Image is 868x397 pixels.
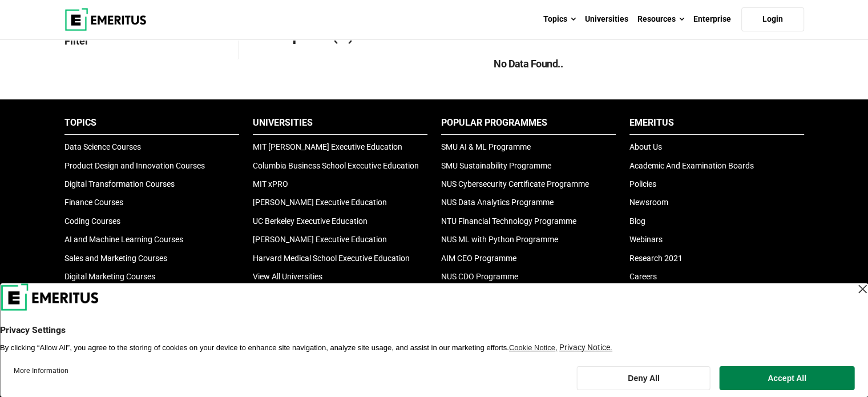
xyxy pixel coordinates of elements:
a: Columbia Business School Executive Education [253,161,419,170]
a: MIT [PERSON_NAME] Executive Education [253,142,402,151]
a: Login [741,7,804,31]
a: Research 2021 [629,254,683,263]
a: About Us [629,142,662,151]
a: NUS ML with Python Programme [441,235,558,244]
a: View All Universities [253,272,322,281]
a: NUS CDO Programme [441,272,518,281]
a: NUS Cybersecurity Certificate Programme [441,179,589,189]
a: MIT xPRO [253,179,288,189]
a: SMU AI & ML Programme [441,142,531,151]
a: Academic And Examination Boards [629,161,754,170]
a: UC Berkeley Executive Education [253,216,368,226]
h5: No Data Found.. [253,57,804,71]
a: [PERSON_NAME] Executive Education [253,235,387,244]
a: Blog [629,216,645,226]
a: Careers [629,272,657,281]
a: [PERSON_NAME] Executive Education [253,198,387,207]
a: Webinars [629,235,663,244]
a: Digital Transformation Courses [64,179,175,189]
a: Newsroom [629,198,668,207]
a: Policies [629,179,656,189]
a: AI and Machine Learning Courses [64,235,183,244]
a: Sales and Marketing Courses [64,254,167,263]
a: SMU Sustainability Programme [441,161,551,170]
a: Finance Courses [64,198,123,207]
a: NTU Financial Technology Programme [441,216,576,226]
a: AIM CEO Programme [441,254,516,263]
a: Harvard Medical School Executive Education [253,254,410,263]
a: Coding Courses [64,216,120,226]
a: Data Science Courses [64,142,141,151]
p: Filter [64,22,229,59]
a: NUS Data Analytics Programme [441,198,554,207]
a: Digital Marketing Courses [64,272,155,281]
a: Product Design and Innovation Courses [64,161,205,170]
